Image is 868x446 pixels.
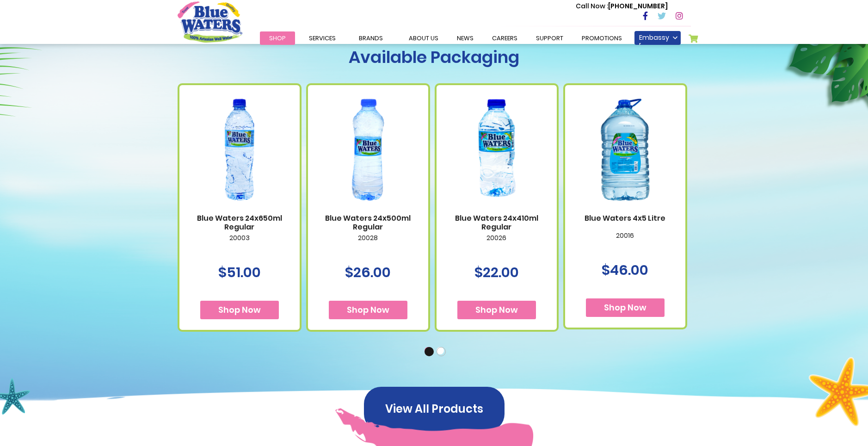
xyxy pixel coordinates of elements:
[634,31,681,45] a: Embassy [GEOGRAPHIC_DATA]
[574,214,676,223] a: Blue Waters 4x5 Litre
[189,234,290,254] p: 20003
[446,214,548,231] a: Blue Waters 24x410ml Regular
[347,304,389,316] span: Shop Now
[317,214,419,231] a: Blue Waters 24x500ml Regular
[573,31,631,45] a: Promotions
[457,301,536,319] button: Shop Now
[189,86,290,213] img: Blue Waters 24x650ml Regular
[576,1,608,11] span: Call Now :
[400,31,448,45] a: about us
[446,86,548,213] img: Blue Waters 24x410ml Regular
[364,403,505,414] a: View All Products
[317,234,419,254] p: 20028
[604,302,646,313] span: Shop Now
[329,301,407,319] button: Shop Now
[178,47,691,67] h1: Available Packaging
[474,262,519,282] span: $22.00
[576,1,668,11] p: [PHONE_NUMBER]
[527,31,573,45] a: support
[178,1,242,42] a: store logo
[574,86,676,213] img: Blue Waters 4x5 Litre
[602,260,648,280] span: $46.00
[317,86,419,213] img: Blue Waters 24x500ml Regular
[446,234,548,254] p: 20026
[218,262,261,282] span: $51.00
[269,34,286,43] span: Shop
[364,387,505,431] button: View All Products
[475,304,518,316] span: Shop Now
[574,232,676,251] p: 20016
[309,34,336,43] span: Services
[200,301,279,319] button: Shop Now
[437,347,446,356] button: 2 of 2
[586,298,665,317] button: Shop Now
[425,347,434,356] button: 1 of 2
[483,31,527,45] a: careers
[359,34,383,43] span: Brands
[189,214,290,231] a: Blue Waters 24x650ml Regular
[218,304,261,316] span: Shop Now
[345,262,391,282] span: $26.00
[448,31,483,45] a: News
